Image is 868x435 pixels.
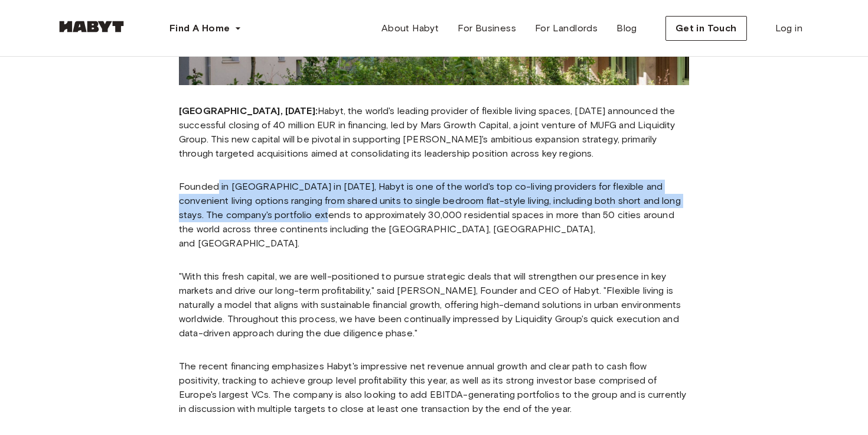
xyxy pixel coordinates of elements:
span: For Landlords [535,21,598,35]
p: Founded in [GEOGRAPHIC_DATA] in [DATE], Habyt is one of the world's top co-living providers for f... [179,180,689,251]
span: Log in [775,21,802,35]
span: Find A Home [169,21,230,35]
a: About Habyt [372,17,448,40]
a: Log in [766,17,812,40]
p: Habyt, the world's leading provider of flexible living spaces, [DATE] announced the successful cl... [179,104,689,161]
span: About Habyt [381,21,439,35]
span: Get in Touch [676,21,737,35]
a: For Landlords [526,17,607,40]
strong: [GEOGRAPHIC_DATA], [DATE]: [179,105,318,116]
p: "With this fresh capital, we are well-positioned to pursue strategic deals that will strengthen o... [179,270,689,340]
p: The recent financing emphasizes Habyt's impressive net revenue annual growth and clear path to ca... [179,359,689,416]
button: Find A Home [160,17,251,40]
span: Blog [616,21,637,35]
span: For Business [458,21,516,35]
a: Blog [607,17,647,40]
a: For Business [448,17,526,40]
img: Habyt [56,21,127,33]
button: Get in Touch [665,16,747,41]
